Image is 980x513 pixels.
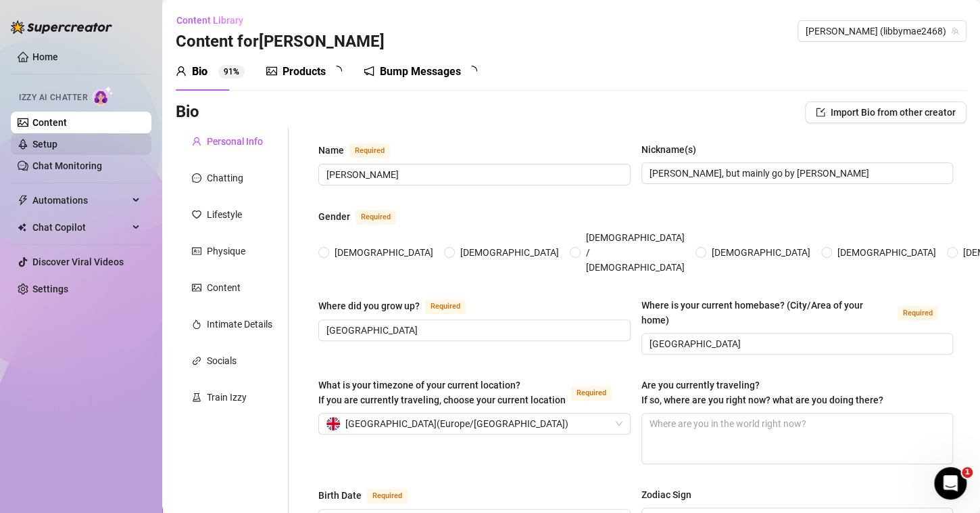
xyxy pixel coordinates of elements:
[326,417,340,430] img: gb
[641,142,706,157] label: Nickname(s)
[425,299,466,314] span: Required
[32,256,124,267] a: Discover Viral Videos
[176,31,385,53] h3: Content for [PERSON_NAME]
[283,64,326,80] div: Products
[218,65,245,79] sup: 91%
[207,280,241,295] div: Content
[18,195,28,206] span: thunderbolt
[641,380,883,405] span: Are you currently traveling? If so, where are you right now? what are you doing there?
[571,386,612,401] span: Required
[581,230,690,275] span: [DEMOGRAPHIC_DATA] / [DEMOGRAPHIC_DATA]
[32,217,128,238] span: Chat Copilot
[32,51,58,62] a: Home
[380,64,461,80] div: Bump Messages
[207,244,245,259] div: Physique
[207,171,243,185] div: Chatting
[650,336,943,351] input: Where is your current homebase? (City/Area of your home)
[192,137,201,146] span: user
[32,189,128,211] span: Automations
[19,91,87,104] span: Izzy AI Chatter
[455,245,564,260] span: [DEMOGRAPHIC_DATA]
[367,489,408,504] span: Required
[641,142,696,157] div: Nickname(s)
[641,487,701,502] label: Zodiac Sign
[32,160,102,171] a: Chat Monitoring
[831,107,956,118] span: Import Bio from other creator
[192,283,201,292] span: picture
[318,143,344,158] div: Name
[192,356,201,365] span: link
[934,467,966,499] iframe: Intercom live chat
[176,66,187,76] span: user
[832,245,941,260] span: [DEMOGRAPHIC_DATA]
[18,223,26,232] img: Chat Copilot
[266,66,277,76] span: picture
[706,245,816,260] span: [DEMOGRAPHIC_DATA]
[207,317,272,332] div: Intimate Details
[318,380,566,405] span: What is your timezone of your current location? If you are currently traveling, choose your curre...
[192,210,201,219] span: heart
[176,9,254,31] button: Content Library
[192,319,201,329] span: fire
[318,142,405,158] label: Name
[176,102,199,123] h3: Bio
[951,27,959,35] span: team
[176,15,243,26] span: Content Library
[192,173,201,183] span: message
[192,64,207,80] div: Bio
[192,393,201,402] span: experiment
[207,134,263,149] div: Personal Info
[641,298,954,328] label: Where is your current homebase? (City/Area of your home)
[318,487,422,504] label: Birth Date
[466,66,477,76] span: loading
[898,306,938,321] span: Required
[326,167,620,182] input: Name
[356,210,396,225] span: Required
[32,139,57,150] a: Setup
[345,414,568,434] span: [GEOGRAPHIC_DATA] ( Europe/[GEOGRAPHIC_DATA] )
[318,298,481,314] label: Where did you grow up?
[11,20,112,34] img: logo-BBDzfeDw.svg
[349,143,390,158] span: Required
[650,166,943,181] input: Nickname(s)
[32,284,68,294] a: Settings
[318,488,362,503] div: Birth Date
[805,102,966,123] button: Import Bio from other creator
[207,390,247,405] div: Train Izzy
[318,209,350,224] div: Gender
[326,323,620,338] input: Where did you grow up?
[816,108,825,117] span: import
[207,207,242,222] div: Lifestyle
[331,66,342,76] span: loading
[318,298,420,313] div: Where did you grow up?
[93,86,114,106] img: AI Chatter
[641,487,691,502] div: Zodiac Sign
[329,245,439,260] span: [DEMOGRAPHIC_DATA]
[641,298,893,328] div: Where is your current homebase? (City/Area of your home)
[192,246,201,256] span: idcard
[318,208,411,225] label: Gender
[364,66,374,76] span: notification
[806,21,958,41] span: Libby (libbymae2468)
[207,353,237,368] div: Socials
[32,117,67,128] a: Content
[962,467,973,478] span: 1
